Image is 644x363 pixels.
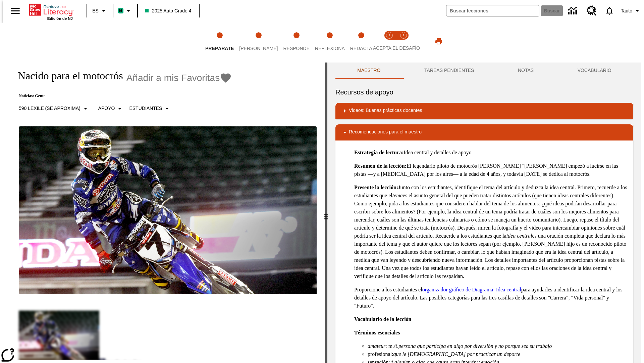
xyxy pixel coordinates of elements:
p: Videos: Buenas prácticas docentes [349,107,422,115]
button: Perfil/Configuración [618,5,644,17]
button: NOTAS [496,63,556,79]
h1: Nacido para el motocrós [11,70,123,82]
strong: Resumen de la lección: [354,163,407,169]
div: Pulsa la tecla de intro o la barra espaciadora y luego presiona las flechas de derecha e izquierd... [325,63,327,363]
em: persona que participa en algo por diversión y no porque sea su trabajo [398,343,552,349]
p: Noticias: Gente [11,93,232,98]
p: Apoyo [98,105,115,112]
span: Reflexiona [315,46,345,51]
strong: Estrategia de lectura: [354,150,404,155]
span: Responde [283,46,310,51]
button: Abrir el menú lateral [5,1,25,21]
button: Acepta el desafío contesta step 2 of 2 [394,23,413,60]
button: Prepárate step 1 of 5 [200,23,239,60]
h6: Recursos de apoyo [335,87,633,97]
em: amateur [368,343,385,349]
p: Recomendaciones para el maestro [349,128,422,136]
div: reading [3,63,325,360]
p: Idea central y detalles de apoyo [354,149,628,157]
button: VOCABULARIO [555,63,633,79]
button: Redacta step 5 of 5 [345,23,378,60]
button: Reflexiona step 4 of 5 [310,23,350,60]
button: Lenguaje: ES, Selecciona un idioma [89,5,111,17]
span: Edición de NJ [47,16,73,21]
div: Recomendaciones para el maestro [335,124,633,140]
text: 1 [388,34,390,37]
button: Tipo de apoyo, Apoyo [96,103,127,115]
a: Centro de información [564,2,583,20]
span: Añadir a mis Favoritas [126,73,220,83]
button: Lee step 2 of 5 [234,23,283,60]
a: organizador gráfico de Diagrama: Idea central [422,287,521,292]
a: Notificaciones [601,2,618,19]
em: tema [392,193,403,198]
a: Centro de recursos, Se abrirá en una pestaña nueva. [583,2,601,20]
span: ES [92,7,99,14]
div: Portada [29,2,73,21]
em: idea central [506,233,532,239]
button: TAREAS PENDIENTES [402,63,496,79]
p: Junto con los estudiantes, identifique el tema del artículo y deduzca la idea central. Primero, r... [354,184,628,280]
span: Redacta [350,46,372,51]
text: 2 [402,34,404,37]
span: Tauto [621,7,632,14]
button: Imprimir [428,35,449,47]
span: B [119,6,122,15]
button: Añadir a mis Favoritas - Nacido para el motocrós [126,72,232,84]
li: profesional: [368,350,628,358]
div: Instructional Panel Tabs [335,63,633,79]
strong: Términos esenciales [354,330,400,335]
button: Maestro [335,63,402,79]
button: Acepta el desafío lee step 1 of 2 [380,23,399,60]
em: que le [DEMOGRAPHIC_DATA] por practicar un deporte [393,351,520,357]
button: Boost El color de la clase es verde menta. Cambiar el color de la clase. [115,5,135,17]
div: activity [327,63,641,363]
input: Buscar campo [446,5,539,16]
strong: Vocabulario de la lección [354,316,412,322]
p: 590 Lexile (Se aproxima) [19,105,80,112]
button: Responde step 3 of 5 [278,23,315,60]
span: 2025 Auto Grade 4 [145,7,192,14]
span: ACEPTA EL DESAFÍO [373,45,420,51]
strong: Presente la lección: [354,185,398,190]
p: El legendario piloto de motocrós [PERSON_NAME] "[PERSON_NAME] empezó a lucirse en las pistas —y a... [354,162,628,178]
button: Seleccione Lexile, 590 Lexile (Se aproxima) [16,103,92,115]
p: Proporcione a los estudiantes el para ayudarles a identificar la idea central y los detalles de a... [354,286,628,310]
button: Seleccionar estudiante [126,103,174,115]
div: Videos: Buenas prácticas docentes [335,103,633,119]
span: [PERSON_NAME] [239,46,278,51]
li: : m./f. [368,342,628,350]
p: Estudiantes [129,105,162,112]
span: Prepárate [205,46,234,51]
img: El corredor de motocrós James Stewart vuela por los aires en su motocicleta de montaña [19,126,317,294]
